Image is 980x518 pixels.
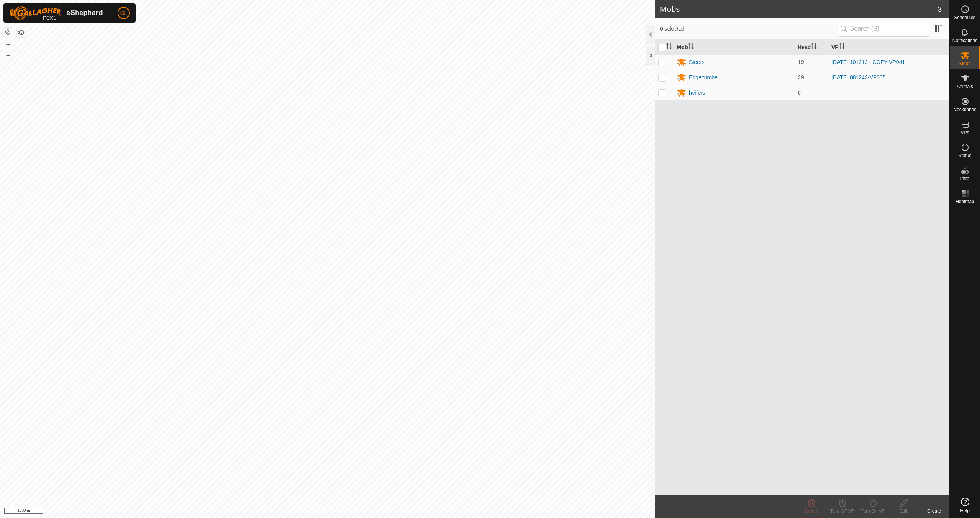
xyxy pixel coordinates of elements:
img: Gallagher Logo [9,6,105,20]
a: Help [950,495,980,516]
p-sorticon: Activate to sort [811,44,817,50]
div: Turn On VP [857,508,888,515]
button: Reset Map [3,28,13,37]
span: 39 [798,74,804,80]
button: Map Layers [17,28,26,37]
span: 19 [798,59,804,65]
div: Edit [888,508,919,515]
th: VP [828,40,949,55]
a: Privacy Policy [297,508,326,515]
span: Heatmap [955,199,974,204]
input: Search (S) [838,21,930,37]
button: – [3,50,13,59]
div: Create [919,508,949,515]
td: - [828,85,949,100]
span: Delete [805,508,818,514]
a: Contact Us [335,508,358,515]
button: + [3,40,13,49]
span: VPs [960,130,969,135]
span: GL [120,9,127,17]
span: Neckbands [953,107,976,112]
p-sorticon: Activate to sort [666,44,672,50]
div: Edgecumbe [689,74,718,82]
h2: Mobs [660,5,938,14]
th: Head [795,40,828,55]
a: [DATE] 101213 - COPY-VP041 [831,59,905,65]
span: Notifications [952,38,977,43]
span: Animals [957,84,973,89]
span: 0 [798,90,801,96]
div: Steers [689,58,704,66]
span: Help [960,508,970,513]
span: Infra [960,176,969,181]
a: [DATE] 081243-VP005 [831,74,885,80]
p-sorticon: Activate to sort [688,44,694,50]
th: Mob [674,40,795,55]
p-sorticon: Activate to sort [839,44,845,50]
div: heifers [689,89,705,97]
span: Schedules [954,15,975,20]
span: 0 selected [660,25,838,33]
span: 3 [938,3,942,15]
span: Mobs [959,61,970,66]
span: Status [958,153,971,158]
div: Turn Off VP [827,508,857,515]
